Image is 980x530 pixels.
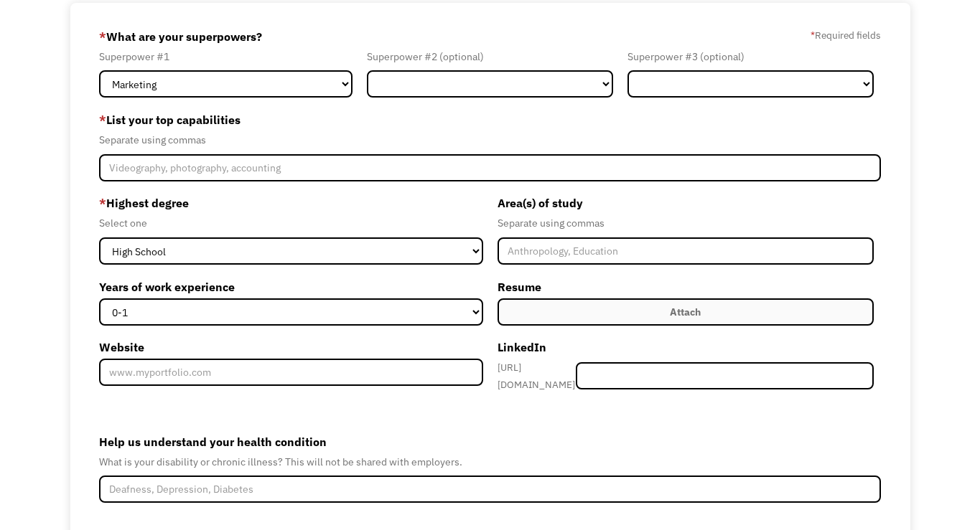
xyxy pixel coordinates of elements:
div: Superpower #3 (optional) [627,48,874,65]
label: Website [99,336,482,359]
div: Separate using commas [99,131,880,148]
div: Select one [99,214,482,232]
label: Resume [498,275,874,298]
label: LinkedIn [498,336,874,359]
input: www.myportfolio.com [99,359,482,386]
div: [URL][DOMAIN_NAME] [498,359,577,393]
label: Attach [498,298,874,326]
input: Deafness, Depression, Diabetes [99,475,880,503]
label: What are your superpowers? [99,25,262,48]
label: List your top capabilities [99,108,880,131]
label: Required fields [811,27,881,44]
div: What is your disability or chronic illness? This will not be shared with employers. [99,453,880,470]
label: Help us understand your health condition [99,430,880,453]
label: Years of work experience [99,275,482,298]
label: Highest degree [99,191,482,214]
div: Attach [670,303,701,321]
input: Videography, photography, accounting [99,154,880,181]
div: Superpower #2 (optional) [367,48,613,65]
div: Separate using commas [498,214,874,232]
label: Area(s) of study [498,191,874,214]
input: Anthropology, Education [498,237,874,265]
div: Superpower #1 [99,48,353,65]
